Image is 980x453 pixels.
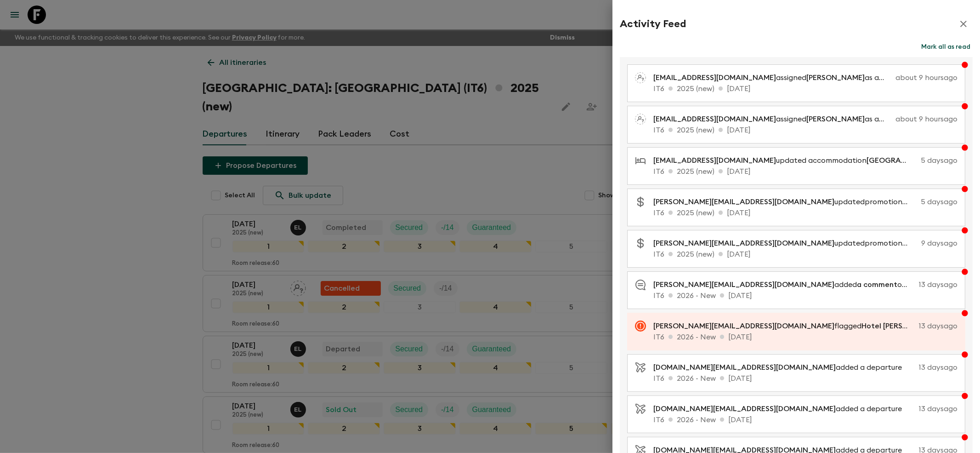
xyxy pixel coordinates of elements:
[653,114,892,125] p: assigned as a pack leader
[653,72,892,83] p: assigned as a pack leader
[653,115,776,123] span: [EMAIL_ADDRESS][DOMAIN_NAME]
[921,238,957,249] p: 9 days ago
[913,403,957,414] p: 13 days ago
[653,405,836,413] span: [DOMAIN_NAME][EMAIL_ADDRESS][DOMAIN_NAME]
[620,18,686,30] h2: Activity Feed
[653,403,909,414] p: added a departure
[653,83,957,94] p: IT6 2025 (new) [DATE]
[653,279,915,290] p: added on
[653,196,917,207] p: updated promotional discounts
[895,72,957,83] p: about 9 hours ago
[919,279,957,290] p: 13 days ago
[921,155,957,166] p: 5 days ago
[806,74,865,81] span: [PERSON_NAME]
[913,362,957,373] p: 13 days ago
[653,198,834,206] span: [PERSON_NAME][EMAIL_ADDRESS][DOMAIN_NAME]
[653,414,957,425] p: IT6 2026 - New [DATE]
[653,290,957,301] p: IT6 2026 - New [DATE]
[653,240,834,247] span: [PERSON_NAME][EMAIL_ADDRESS][DOMAIN_NAME]
[861,322,941,330] span: Hotel [PERSON_NAME]
[921,196,957,207] p: 5 days ago
[653,238,918,249] p: updated promotional discounts
[653,166,957,177] p: IT6 2025 (new) [DATE]
[653,364,836,371] span: [DOMAIN_NAME][EMAIL_ADDRESS][DOMAIN_NAME]
[653,332,957,343] p: IT6 2026 - New [DATE]
[653,281,834,288] span: [PERSON_NAME][EMAIL_ADDRESS][DOMAIN_NAME]
[653,207,957,218] p: IT6 2025 (new) [DATE]
[653,321,915,332] p: flagged as requiring attention
[919,40,973,53] button: Mark all as read
[653,155,917,166] p: updated accommodation
[919,321,957,332] p: 13 days ago
[806,115,865,123] span: [PERSON_NAME]
[653,249,957,260] p: IT6 2025 (new) [DATE]
[653,373,957,384] p: IT6 2026 - New [DATE]
[653,362,909,373] p: added a departure
[653,125,957,136] p: IT6 2025 (new) [DATE]
[653,322,834,330] span: [PERSON_NAME][EMAIL_ADDRESS][DOMAIN_NAME]
[857,281,897,288] span: a comment
[653,157,776,164] span: [EMAIL_ADDRESS][DOMAIN_NAME]
[895,114,957,125] p: about 9 hours ago
[653,74,776,81] span: [EMAIL_ADDRESS][DOMAIN_NAME]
